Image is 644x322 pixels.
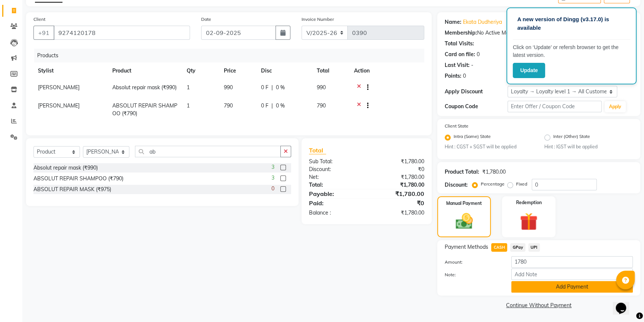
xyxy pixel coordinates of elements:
[271,174,274,182] span: 3
[257,62,312,79] th: Disc
[367,181,430,189] div: ₹1,780.00
[513,63,545,78] button: Update
[605,101,626,112] button: Apply
[445,88,508,96] div: Apply Discount
[350,62,424,79] th: Action
[445,18,461,26] div: Name:
[112,102,177,117] span: ABSOLUT REPAIR SHAMPOO (₹790)
[33,16,45,23] label: Client
[219,62,257,79] th: Price
[224,102,233,109] span: 790
[445,181,468,189] div: Discount:
[445,144,533,150] small: Hint : CGST + SGST will be applied
[303,173,367,181] div: Net:
[367,158,430,165] div: ₹1,780.00
[511,268,633,280] input: Add Note
[224,84,233,91] span: 990
[445,72,461,80] div: Points:
[513,44,630,59] p: Click on ‘Update’ or refersh browser to get the latest version.
[276,102,285,110] span: 0 %
[471,61,473,69] div: -
[182,62,219,79] th: Qty
[317,102,326,109] span: 790
[367,189,430,198] div: ₹1,780.00
[514,210,543,233] img: _gift.svg
[108,62,182,79] th: Product
[317,84,326,91] span: 990
[463,72,466,80] div: 0
[508,101,602,112] input: Enter Offer / Coupon Code
[271,163,274,171] span: 3
[33,175,123,183] div: ABSOLUT REPAIR SHAMPOO (₹790)
[553,133,590,142] label: Inter (Other) State
[309,146,326,154] span: Total
[271,84,273,91] span: |
[135,146,281,157] input: Search or Scan
[454,133,491,142] label: Intra (Same) State
[187,84,190,91] span: 1
[261,84,268,91] span: 0 F
[445,61,470,69] div: Last Visit:
[482,168,506,176] div: ₹1,780.00
[544,144,633,150] small: Hint : IGST will be applied
[302,16,334,23] label: Invoice Number
[439,259,506,265] label: Amount:
[445,103,508,110] div: Coupon Code
[439,271,506,278] label: Note:
[367,165,430,173] div: ₹0
[445,29,633,37] div: No Active Membership
[516,199,542,206] label: Redemption
[439,302,639,309] a: Continue Without Payment
[481,181,505,187] label: Percentage
[367,209,430,217] div: ₹1,780.00
[38,102,80,109] span: [PERSON_NAME]
[38,84,80,91] span: [PERSON_NAME]
[517,15,626,32] p: A new version of Dingg (v3.17.0) is available
[491,243,507,252] span: CASH
[445,168,479,176] div: Product Total:
[516,181,527,187] label: Fixed
[187,102,190,109] span: 1
[446,200,482,207] label: Manual Payment
[33,164,98,172] div: Absolut repair mask (₹990)
[112,84,177,91] span: Absolut repair mask (₹990)
[261,102,268,110] span: 0 F
[511,256,633,268] input: Amount
[613,292,637,315] iframe: chat widget
[463,18,502,26] a: Ekata Dudheriya
[445,29,477,37] div: Membership:
[367,173,430,181] div: ₹1,780.00
[450,211,478,231] img: _cash.svg
[312,62,350,79] th: Total
[303,199,367,207] div: Paid:
[511,281,633,293] button: Add Payment
[445,243,488,251] span: Payment Methods
[54,26,190,40] input: Search by Name/Mobile/Email/Code
[33,186,111,193] div: ABSOLUT REPAIR MASK (₹975)
[33,26,54,40] button: +91
[510,243,525,252] span: GPay
[445,40,474,48] div: Total Visits:
[367,199,430,207] div: ₹0
[303,209,367,217] div: Balance :
[303,189,367,198] div: Payable:
[33,62,108,79] th: Stylist
[303,181,367,189] div: Total:
[477,51,480,58] div: 0
[271,185,274,193] span: 0
[445,51,475,58] div: Card on file:
[201,16,211,23] label: Date
[271,102,273,110] span: |
[276,84,285,91] span: 0 %
[34,49,430,62] div: Products
[445,123,468,129] label: Client State
[303,158,367,165] div: Sub Total:
[528,243,540,252] span: UPI
[303,165,367,173] div: Discount:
